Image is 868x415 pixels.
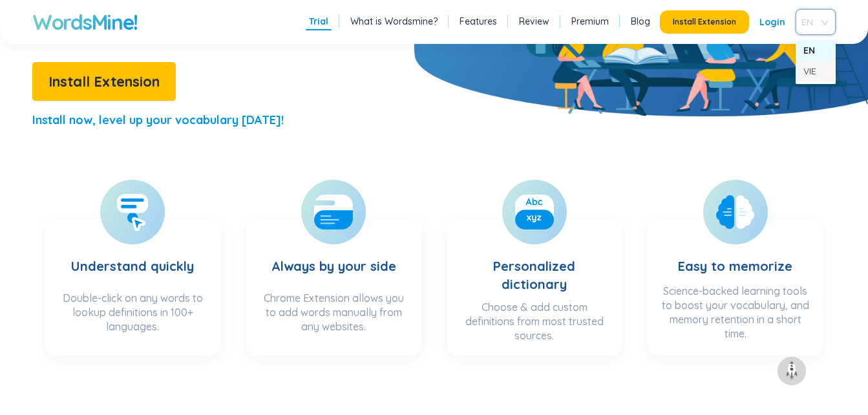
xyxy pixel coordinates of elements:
h3: Personalized dictionary [460,231,609,293]
h3: Always by your side [271,231,396,284]
a: What is Wordsmine? [350,15,438,28]
div: VIE [796,61,836,81]
img: to top [781,361,802,381]
a: Premium [571,15,609,28]
div: Double-click on any words to lookup definitions in 100+ languages. [58,291,207,343]
span: Install Extension [673,17,736,27]
span: VIE [801,12,825,32]
a: Features [460,15,497,28]
a: Install Extension [32,76,176,89]
h3: Understand quickly [71,231,194,284]
button: Install Extension [32,62,176,101]
button: Install Extension [660,10,749,34]
p: Install now, level up your vocabulary [DATE]! [32,111,284,129]
div: Choose & add custom definitions from most trusted sources. [460,300,609,343]
a: Blog [631,15,650,28]
div: EN [803,43,828,58]
a: Review [519,15,549,28]
a: WordsMine! [32,9,138,35]
span: Install Extension [48,70,160,93]
h3: Easy to memorize [678,231,792,277]
a: Trial [309,15,328,28]
div: VIE [803,64,828,78]
a: Login [759,10,785,34]
div: EN [796,40,836,61]
div: Science-backed learning tools to boost your vocabulary, and memory retention in a short time. [661,284,810,343]
div: Chrome Extension allows you to add words manually from any websites. [259,291,408,343]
